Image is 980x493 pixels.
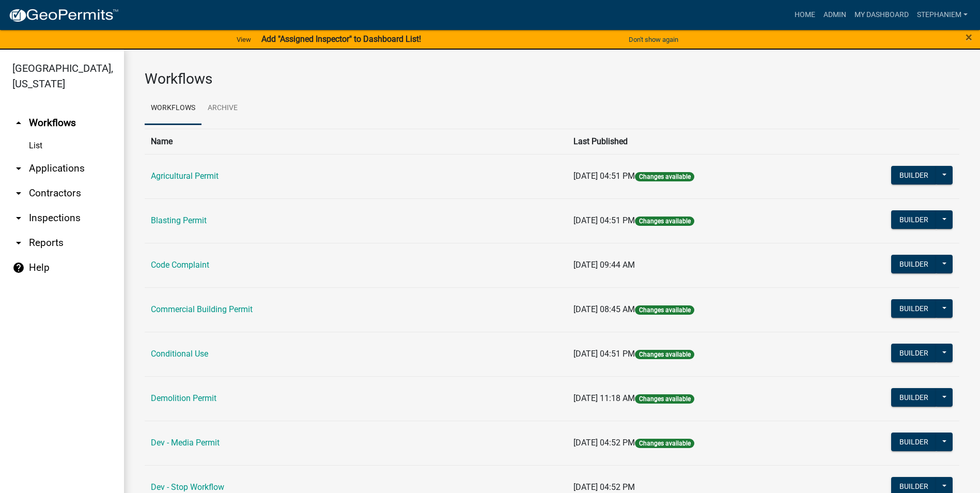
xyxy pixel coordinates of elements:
[151,304,253,314] a: Commercial Building Permit
[573,393,635,403] span: [DATE] 11:18 AM
[891,166,937,184] button: Builder
[635,172,694,181] span: Changes available
[635,439,694,448] span: Changes available
[913,5,972,25] a: StephanieM
[151,260,209,270] a: Code Complaint
[850,5,913,25] a: My Dashboard
[891,255,937,273] button: Builder
[12,117,25,129] i: arrow_drop_up
[12,212,25,224] i: arrow_drop_down
[573,260,635,270] span: [DATE] 09:44 AM
[232,31,255,48] a: View
[966,30,972,44] span: ×
[635,217,694,226] span: Changes available
[12,261,25,274] i: help
[201,92,244,125] a: Archive
[145,129,567,154] th: Name
[635,305,694,315] span: Changes available
[891,299,937,318] button: Builder
[635,394,694,404] span: Changes available
[625,31,682,48] button: Don't show again
[151,438,220,448] a: Dev - Media Permit
[151,393,216,403] a: Demolition Permit
[819,5,850,25] a: Admin
[790,5,819,25] a: Home
[573,215,635,225] span: [DATE] 04:51 PM
[12,162,25,175] i: arrow_drop_down
[573,171,635,181] span: [DATE] 04:51 PM
[261,34,421,44] strong: Add "Assigned Inspector" to Dashboard List!
[891,344,937,362] button: Builder
[151,349,208,359] a: Conditional Use
[966,31,972,43] button: Close
[151,482,224,492] a: Dev - Stop Workflow
[573,304,635,314] span: [DATE] 08:45 AM
[151,171,219,181] a: Agricultural Permit
[151,215,207,225] a: Blasting Permit
[635,350,694,359] span: Changes available
[891,388,937,407] button: Builder
[891,433,937,451] button: Builder
[573,349,635,359] span: [DATE] 04:51 PM
[567,129,818,154] th: Last Published
[12,187,25,199] i: arrow_drop_down
[145,70,959,88] h3: Workflows
[573,438,635,448] span: [DATE] 04:52 PM
[891,210,937,229] button: Builder
[573,482,635,492] span: [DATE] 04:52 PM
[145,92,201,125] a: Workflows
[12,237,25,249] i: arrow_drop_down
